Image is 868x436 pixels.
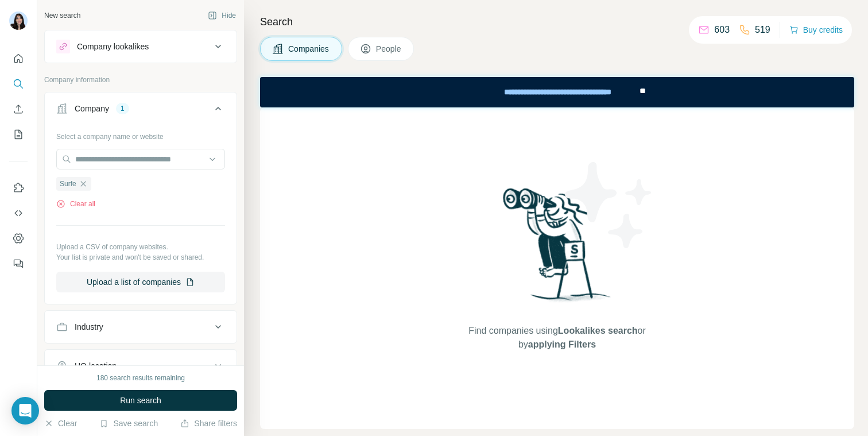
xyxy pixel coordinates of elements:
button: Share filters [180,418,237,429]
button: My lists [9,124,28,145]
button: Dashboard [9,228,28,249]
button: Quick start [9,48,28,69]
img: Surfe Illustration - Woman searching with binoculars [498,185,617,313]
div: 1 [116,103,129,114]
div: New search [44,10,80,21]
div: Industry [75,321,103,333]
button: Buy credits [789,22,843,38]
button: Company lookalikes [45,33,237,60]
button: Run search [44,390,237,411]
span: Lookalikes search [558,326,638,335]
button: Use Surfe API [9,203,28,223]
span: Companies [288,43,330,55]
p: Company information [44,75,237,85]
span: Surfe [60,179,76,189]
button: Clear all [56,199,95,209]
p: Your list is private and won't be saved or shared. [56,252,225,263]
button: Use Surfe on LinkedIn [9,178,28,198]
iframe: Banner [260,77,854,107]
button: HQ location [45,352,237,380]
div: HQ location [75,360,117,372]
h4: Search [260,14,854,30]
div: 180 search results remaining [96,373,185,383]
span: People [376,43,402,55]
div: Select a company name or website [56,127,225,142]
button: Search [9,74,28,94]
div: Company lookalikes [77,41,149,52]
button: Clear [44,418,77,429]
button: Hide [200,7,244,24]
button: Company1 [45,95,237,127]
button: Feedback [9,253,28,274]
button: Upload a list of companies [56,272,225,292]
span: Run search [120,395,161,406]
p: 519 [755,23,770,37]
div: Company [75,103,109,114]
img: Avatar [9,11,28,30]
span: applying Filters [528,339,596,349]
button: Enrich CSV [9,99,28,119]
span: Find companies using or by [465,324,649,352]
button: Industry [45,313,237,341]
p: 603 [714,23,730,37]
p: Upload a CSV of company websites. [56,242,225,252]
div: Open Intercom Messenger [11,397,39,425]
img: Surfe Illustration - Stars [557,153,661,257]
button: Save search [99,418,158,429]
